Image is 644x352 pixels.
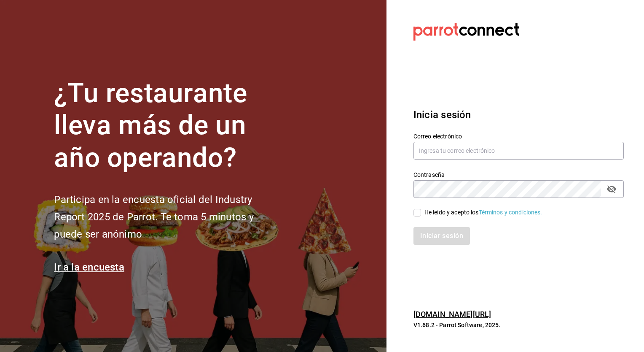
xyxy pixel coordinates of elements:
h1: ¿Tu restaurante lleva más de un año operando? [54,77,282,174]
label: Correo electrónico [413,133,624,139]
p: V1.68.2 - Parrot Software, 2025. [413,321,624,329]
h3: Inicia sesión [413,107,624,122]
h2: Participa en la encuesta oficial del Industry Report 2025 de Parrot. Te toma 5 minutos y puede se... [54,191,282,243]
a: Términos y condiciones. [479,209,542,216]
a: [DOMAIN_NAME][URL] [413,310,491,319]
a: Ir a la encuesta [54,261,124,273]
label: Contraseña [413,171,624,177]
button: passwordField [604,182,619,196]
div: He leído y acepto los [424,208,542,217]
input: Ingresa tu correo electrónico [413,142,624,160]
